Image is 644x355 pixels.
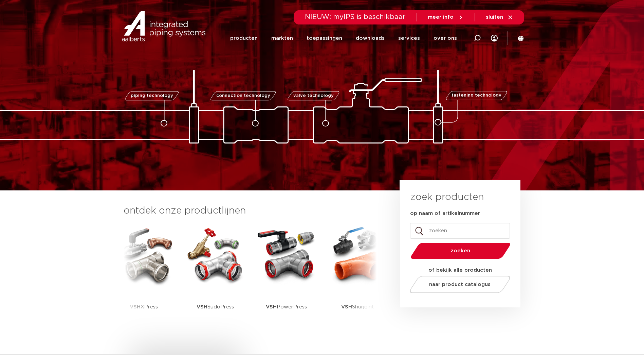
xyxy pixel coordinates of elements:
[410,190,484,204] h3: zoek producten
[327,224,388,328] a: VSHShurjoint
[256,224,317,328] a: VSHPowerPress
[230,25,258,51] a: producten
[185,224,246,328] a: VSHSudoPress
[486,15,503,20] span: sluiten
[398,25,420,51] a: services
[266,286,307,328] p: PowerPress
[197,304,207,309] strong: VSH
[452,94,501,98] span: fastening technology
[131,94,173,98] span: piping technology
[428,15,454,20] span: meer info
[428,268,492,273] strong: of bekijk alle producten
[341,286,374,328] p: Shurjoint
[341,304,352,309] strong: VSH
[428,248,493,253] span: zoeken
[130,304,141,309] strong: VSH
[271,25,293,51] a: markten
[293,94,334,98] span: valve technology
[307,25,342,51] a: toepassingen
[434,25,457,51] a: over ons
[130,286,158,328] p: XPress
[429,282,491,287] span: naar product catalogus
[410,210,480,217] label: op naam of artikelnummer
[266,304,277,309] strong: VSH
[408,276,512,293] a: naar product catalogus
[305,14,406,20] span: NIEUW: myIPS is beschikbaar
[408,242,513,259] button: zoeken
[486,14,513,20] a: sluiten
[410,223,510,239] input: zoeken
[356,25,385,51] a: downloads
[197,286,234,328] p: SudoPress
[113,224,174,328] a: VSHXPress
[124,204,377,218] h3: ontdek onze productlijnen
[230,25,457,51] nav: Menu
[428,14,464,20] a: meer info
[216,94,270,98] span: connection technology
